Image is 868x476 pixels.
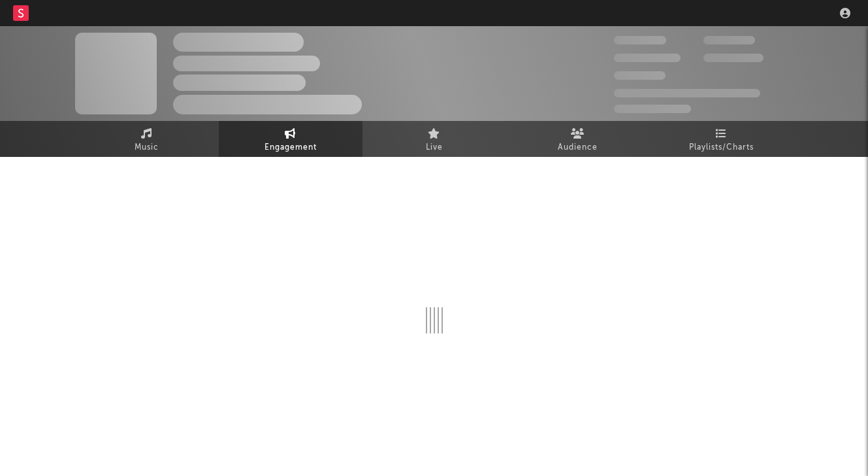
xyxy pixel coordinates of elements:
span: 100,000 [614,71,666,80]
span: 100,000 [703,36,755,44]
a: Playlists/Charts [650,121,794,157]
span: Audience [558,140,598,156]
span: Jump Score: 85.0 [614,105,691,113]
span: 1,000,000 [703,54,764,62]
a: Music [75,121,219,157]
span: 50,000,000 Monthly Listeners [614,89,760,97]
a: Live [362,121,506,157]
span: 300,000 [614,36,666,44]
span: Playlists/Charts [689,140,754,156]
span: Music [135,140,159,156]
a: Engagement [219,121,362,157]
span: Live [426,140,443,156]
span: Engagement [265,140,317,156]
span: 50,000,000 [614,54,681,62]
a: Audience [506,121,650,157]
